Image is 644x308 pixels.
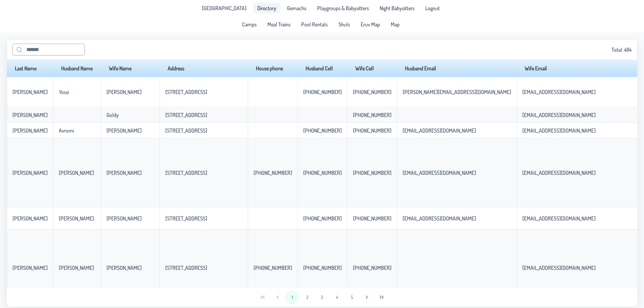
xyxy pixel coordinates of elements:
[522,264,596,271] p-celleditor: [EMAIL_ADDRESS][DOMAIN_NAME]
[353,215,391,222] p-celleditor: [PHONE_NUMBER]
[380,5,414,11] span: Night Babysitters
[301,22,328,27] span: Pool Rentals
[338,22,350,27] span: Shuls
[253,3,280,14] a: Directory
[361,22,380,27] span: Eruv Map
[254,264,292,271] p-celleditor: [PHONE_NUMBER]
[263,19,294,30] a: Meal Trains
[106,264,142,271] p-celleditor: [PERSON_NAME]
[403,169,476,176] p-celleditor: [EMAIL_ADDRESS][DOMAIN_NAME]
[425,5,440,11] span: Logout
[317,5,369,11] span: Playgroups & Babysitters
[303,169,342,176] p-celleditor: [PHONE_NUMBER]
[59,215,94,222] p-celleditor: [PERSON_NAME]
[13,89,48,95] p-celleditor: [PERSON_NAME]
[391,22,400,27] span: Map
[347,60,397,77] th: Wife Cell
[522,215,596,222] p-celleditor: [EMAIL_ADDRESS][DOMAIN_NAME]
[198,3,251,14] a: [GEOGRAPHIC_DATA]
[238,19,261,30] a: Camps
[403,215,476,222] p-celleditor: [EMAIL_ADDRESS][DOMAIN_NAME]
[242,22,257,27] span: Camps
[257,5,276,11] span: Directory
[165,127,207,134] p-celleditor: [STREET_ADDRESS]
[387,19,404,30] a: Map
[165,264,207,271] p-celleditor: [STREET_ADDRESS]
[165,89,207,95] p-celleditor: [STREET_ADDRESS]
[13,44,631,55] div: Total: 484
[286,290,299,304] button: 1
[303,215,342,222] p-celleditor: [PHONE_NUMBER]
[101,60,160,77] th: Wife Name
[160,60,248,77] th: Address
[59,264,94,271] p-celleditor: [PERSON_NAME]
[248,60,297,77] th: House phone
[165,112,207,118] p-celleditor: [STREET_ADDRESS]
[313,3,373,14] a: Playgroups & Babysitters
[330,290,344,304] button: 4
[522,112,596,118] p-celleditor: [EMAIL_ADDRESS][DOMAIN_NAME]
[297,19,332,30] a: Pool Rentals
[301,290,314,304] button: 2
[287,5,306,11] span: Gemachs
[13,215,48,222] p-celleditor: [PERSON_NAME]
[13,169,48,176] p-celleditor: [PERSON_NAME]
[267,22,290,27] span: Meal Trains
[106,89,142,95] p-celleditor: [PERSON_NAME]
[59,127,74,134] p-celleditor: Avromi
[522,89,596,95] p-celleditor: [EMAIL_ADDRESS][DOMAIN_NAME]
[59,169,94,176] p-celleditor: [PERSON_NAME]
[106,169,142,176] p-celleditor: [PERSON_NAME]
[376,3,419,14] a: Night Babysitters
[7,60,53,77] th: Last Name
[13,127,48,134] p-celleditor: [PERSON_NAME]
[202,5,246,11] span: [GEOGRAPHIC_DATA]
[522,127,596,134] p-celleditor: [EMAIL_ADDRESS][DOMAIN_NAME]
[345,290,359,304] button: 5
[375,290,388,304] button: Last Page
[106,215,142,222] p-celleditor: [PERSON_NAME]
[353,127,391,134] p-celleditor: [PHONE_NUMBER]
[59,89,69,95] p-celleditor: Yossi
[53,60,101,77] th: Husband Name
[297,60,347,77] th: Husband Cell
[303,89,342,95] p-celleditor: [PHONE_NUMBER]
[165,169,207,176] p-celleditor: [STREET_ADDRESS]
[13,112,48,118] p-celleditor: [PERSON_NAME]
[421,3,444,14] li: Logout
[360,290,374,304] button: Next Page
[353,112,391,118] p-celleditor: [PHONE_NUMBER]
[254,169,292,176] p-celleditor: [PHONE_NUMBER]
[303,264,342,271] p-celleditor: [PHONE_NUMBER]
[13,264,48,271] p-celleditor: [PERSON_NAME]
[522,169,596,176] p-celleditor: [EMAIL_ADDRESS][DOMAIN_NAME]
[353,264,391,271] p-celleditor: [PHONE_NUMBER]
[334,19,354,30] a: Shuls
[283,3,310,14] a: Gemachs
[353,169,391,176] p-celleditor: [PHONE_NUMBER]
[353,89,391,95] p-celleditor: [PHONE_NUMBER]
[303,127,342,134] p-celleditor: [PHONE_NUMBER]
[198,3,251,14] li: Pine Lake Park
[403,127,476,134] p-celleditor: [EMAIL_ADDRESS][DOMAIN_NAME]
[106,127,142,134] p-celleditor: [PERSON_NAME]
[165,215,207,222] p-celleditor: [STREET_ADDRESS]
[315,290,329,304] button: 3
[397,60,517,77] th: Husband Email
[403,89,511,95] p-celleditor: [PERSON_NAME][EMAIL_ADDRESS][DOMAIN_NAME]
[357,19,384,30] a: Eruv Map
[106,112,119,118] p-celleditor: Goldy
